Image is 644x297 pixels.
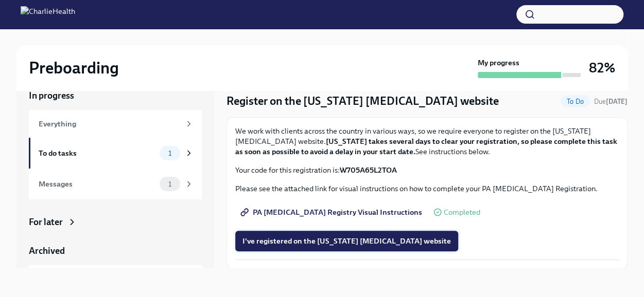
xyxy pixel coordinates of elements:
[594,98,628,105] span: Due
[162,180,178,188] span: 1
[340,165,397,175] strong: W705A65L2TOA
[29,110,202,138] a: Everything
[242,207,422,217] span: PA [MEDICAL_DATA] Registry Visual Instructions
[29,89,202,102] a: In progress
[29,138,202,169] a: To do tasks1
[235,231,458,251] button: I've registered on the [US_STATE] [MEDICAL_DATA] website
[29,58,119,78] h2: Preboarding
[235,202,429,222] a: PA [MEDICAL_DATA] Registry Visual Instructions
[235,183,619,194] p: Please see the attached link for visual instructions on how to complete your PA [MEDICAL_DATA] Re...
[39,178,155,190] div: Messages
[227,94,499,109] h4: Register on the [US_STATE] [MEDICAL_DATA] website
[561,98,590,105] span: To Do
[162,150,178,157] span: 1
[235,137,617,156] strong: [US_STATE] takes several days to clear your registration, so please complete this task as soon as...
[29,245,202,257] a: Archived
[39,118,180,129] div: Everything
[606,98,628,105] strong: [DATE]
[39,147,155,159] div: To do tasks
[589,59,615,77] h3: 82%
[29,216,63,228] div: For later
[29,216,202,228] a: For later
[444,209,480,216] span: Completed
[235,165,619,175] p: Your code for this registration is:
[21,6,75,23] img: CharlieHealth
[235,126,619,157] p: We work with clients across the country in various ways, so we require everyone to register on th...
[478,58,519,68] strong: My progress
[29,169,202,199] a: Messages1
[594,97,628,106] span: October 3rd, 2025 08:00
[242,236,451,246] span: I've registered on the [US_STATE] [MEDICAL_DATA] website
